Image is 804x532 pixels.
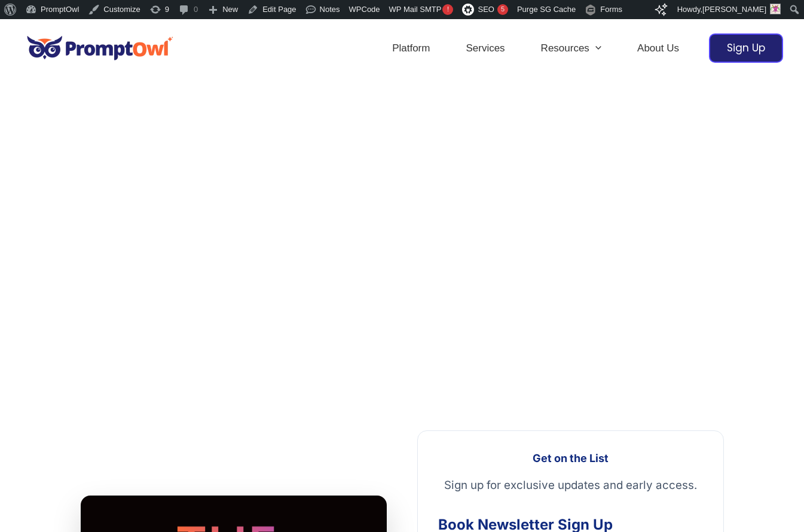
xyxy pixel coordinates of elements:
span: ! [442,4,453,15]
a: Sign Up [709,33,783,63]
h3: Get on the List [438,451,703,465]
a: About Us [619,27,697,69]
span: Menu Toggle [589,27,601,69]
img: promptowl.ai logo [21,27,179,69]
a: Services [448,27,522,69]
a: Platform [374,27,448,69]
span: [PERSON_NAME] [702,5,766,14]
span: SEO [478,5,494,14]
nav: Site Navigation: Header [374,27,697,69]
a: ResourcesMenu Toggle [523,27,619,69]
div: 5 [497,4,508,15]
p: Sign up for exclusive updates and early access. [438,476,703,495]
